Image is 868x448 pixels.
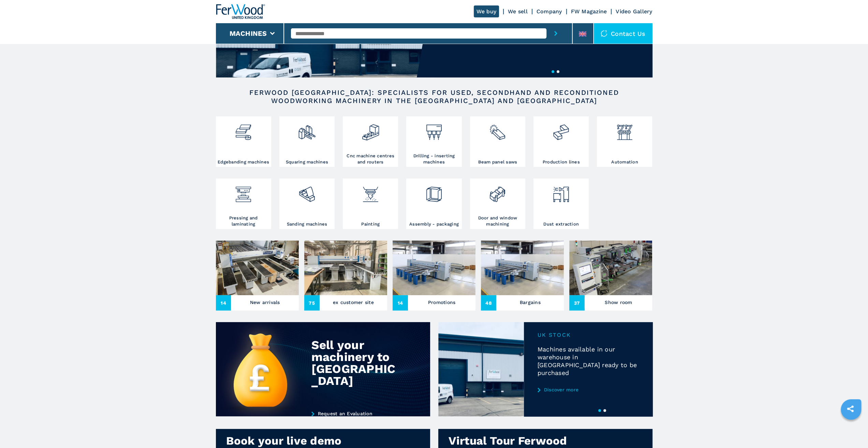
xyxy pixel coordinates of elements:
img: Sell your machinery to Ferwood [216,322,430,416]
a: Drilling - inserting machines [406,116,461,167]
h3: Dust extraction [543,221,579,227]
iframe: Chat [839,417,863,443]
a: Discover more [538,387,639,392]
span: 37 [569,295,585,310]
a: Sanding machines [279,178,335,229]
a: Assembly - packaging [406,178,461,229]
a: New arrivals14New arrivals [216,241,299,310]
h3: Pressing and laminating [218,215,269,227]
img: Bargains [481,241,564,295]
img: levigatrici_2.png [298,180,316,203]
div: Sell your machinery to [GEOGRAPHIC_DATA] [311,339,400,387]
img: automazione.png [616,118,634,141]
button: 2 [557,70,559,73]
h3: Drilling - inserting machines [408,153,460,165]
button: 1 [551,70,554,73]
img: sezionatrici_2.png [488,118,506,141]
img: Ferwood [216,4,265,19]
h3: Door and window machining [472,215,524,227]
a: Edgebanding machines [216,116,271,167]
h3: Sanding machines [286,221,327,227]
h3: Squaring machines [286,159,328,165]
h3: Assembly - packaging [409,221,459,227]
h3: Production lines [543,159,580,165]
button: Machines [229,29,267,38]
a: Cnc machine centres and routers [343,116,398,167]
a: Bargains48Bargains [481,241,564,310]
button: submit-button [546,23,565,44]
a: We sell [508,8,528,15]
img: verniciatura_1.png [362,180,380,203]
a: Squaring machines [279,116,335,167]
a: Door and window machining [470,178,525,229]
img: montaggio_imballaggio_2.png [425,180,443,203]
div: Contact us [594,23,652,44]
img: centro_di_lavoro_cnc_2.png [362,118,380,141]
a: Video Gallery [616,8,652,15]
h3: New arrivals [250,298,280,307]
h3: Show room [605,298,632,307]
a: We buy [474,5,499,17]
img: aspirazione_1.png [552,180,570,203]
a: Beam panel saws [470,116,525,167]
h3: Automation [611,159,638,165]
a: Company [536,8,562,15]
a: Show room37Show room [569,241,652,310]
img: Contact us [601,30,607,37]
img: New arrivals [216,241,299,295]
a: sharethis [842,400,859,417]
img: Machines available in our warehouse in Leeds ready to be purchased [438,322,524,416]
a: FW Magazine [571,8,607,15]
h3: Promotions [428,298,456,307]
h3: Beam panel saws [478,159,517,165]
span: 48 [481,295,496,310]
img: bordatrici_1.png [234,118,252,141]
h3: Cnc machine centres and routers [344,153,396,165]
img: ex customer site [304,241,387,295]
img: foratrici_inseritrici_2.png [425,118,443,141]
a: Dust extraction [533,178,589,229]
h3: Painting [361,221,380,227]
h3: ex customer site [333,298,374,307]
img: linee_di_produzione_2.png [552,118,570,141]
a: Painting [343,178,398,229]
a: Promotions14Promotions [393,241,475,310]
img: squadratrici_2.png [298,118,316,141]
span: 14 [216,295,231,310]
a: Automation [597,116,652,167]
a: Request an Evaluation [311,411,406,416]
img: Promotions [393,241,475,295]
img: lavorazione_porte_finestre_2.png [488,180,506,203]
a: Production lines [533,116,589,167]
a: Pressing and laminating [216,178,271,229]
span: 75 [304,295,320,310]
img: Show room [569,241,652,295]
span: 14 [393,295,408,310]
button: 2 [603,409,606,412]
h2: FERWOOD [GEOGRAPHIC_DATA]: SPECIALISTS FOR USED, SECONDHAND AND RECONDITIONED WOODWORKING MACHINE... [238,88,631,105]
h3: Edgebanding machines [218,159,269,165]
button: 1 [598,409,601,412]
div: Book your live demo [226,434,381,448]
a: ex customer site75ex customer site [304,241,387,310]
h3: Bargains [520,298,541,307]
img: pressa-strettoia.png [234,180,252,203]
